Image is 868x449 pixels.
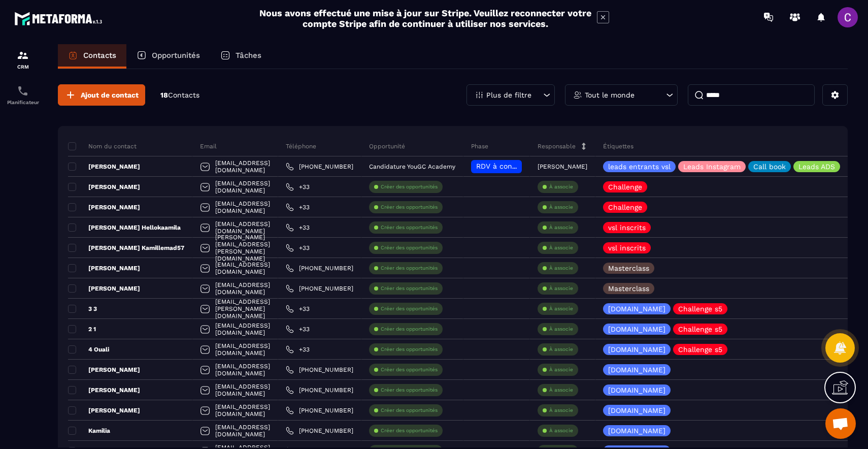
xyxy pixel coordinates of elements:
p: vsl inscrits [608,244,646,251]
img: scheduler [17,85,29,97]
p: Créer des opportunités [381,407,438,414]
p: Téléphone [286,142,316,150]
a: +33 [286,203,310,211]
p: 18 [160,90,199,100]
p: [PERSON_NAME] [538,163,587,170]
p: [PERSON_NAME] Hellokaamila [68,223,181,232]
a: +33 [286,345,310,354]
p: [PERSON_NAME] [68,203,140,211]
p: [DOMAIN_NAME] [608,427,665,434]
p: [PERSON_NAME] [68,284,140,293]
p: Créer des opportunités [381,427,438,434]
p: Créer des opportunités [381,387,438,394]
p: À associe [549,204,573,211]
p: Challenge [608,183,642,190]
p: [PERSON_NAME] Kamillemad57 [68,244,184,252]
p: Créer des opportunités [381,265,438,272]
a: schedulerschedulerPlanificateur [3,77,43,113]
p: vsl inscrits [608,224,646,231]
p: Créer des opportunités [381,326,438,333]
p: À associe [549,244,573,251]
p: Nom du contact [68,142,137,150]
p: [DOMAIN_NAME] [608,346,665,353]
p: [PERSON_NAME] [68,264,140,272]
p: À associe [549,305,573,312]
p: À associe [549,183,573,190]
p: Masterclass [608,285,649,292]
p: Kamilia [68,427,110,435]
h2: Nous avons effectué une mise à jour sur Stripe. Veuillez reconnecter votre compte Stripe afin de ... [259,8,592,29]
a: [PHONE_NUMBER] [286,163,353,171]
p: Créer des opportunités [381,346,438,353]
p: Créer des opportunités [381,224,438,231]
a: [PHONE_NUMBER] [286,264,353,272]
p: Tout le monde [585,91,635,99]
p: [PERSON_NAME] [68,386,140,394]
p: Créer des opportunités [381,366,438,373]
p: À associe [549,285,573,292]
p: Créer des opportunités [381,285,438,292]
p: [DOMAIN_NAME] [608,407,665,414]
a: Opportunités [126,44,210,69]
p: Challenge s5 [678,305,722,312]
a: Tâches [210,44,272,69]
p: À associe [549,427,573,434]
p: Opportunités [152,51,200,60]
p: Planificateur [3,100,43,105]
p: Call book [753,163,786,170]
p: 3 3 [68,305,97,313]
a: [PHONE_NUMBER] [286,284,353,293]
p: Challenge [608,204,642,211]
img: formation [17,49,29,61]
p: À associe [549,224,573,231]
p: Créer des opportunités [381,305,438,312]
p: 2 1 [68,325,96,333]
p: Phase [471,142,488,150]
p: À associe [549,366,573,373]
p: CRM [3,64,43,70]
p: Responsable [538,142,576,150]
p: Leads ADS [798,163,835,170]
p: [PERSON_NAME] [68,366,140,374]
p: À associe [549,407,573,414]
a: [PHONE_NUMBER] [286,366,353,374]
a: +33 [286,305,310,313]
a: +33 [286,244,310,252]
p: À associe [549,265,573,272]
span: Contacts [168,91,199,99]
p: Email [200,142,217,150]
a: +33 [286,183,310,191]
p: [PERSON_NAME] [68,406,140,414]
p: À associe [549,387,573,394]
p: Tâches [236,51,261,60]
p: Challenge s5 [678,346,722,353]
p: leads entrants vsl [608,163,671,170]
button: Ajout de contact [58,84,145,106]
p: [PERSON_NAME] [68,183,140,191]
p: Opportunité [369,142,405,150]
span: Ajout de contact [81,90,139,100]
a: [PHONE_NUMBER] [286,406,353,414]
p: [PERSON_NAME] [68,163,140,171]
p: Leads Instagram [683,163,741,170]
p: Plus de filtre [486,91,531,99]
p: [DOMAIN_NAME] [608,387,665,394]
p: Créer des opportunités [381,244,438,251]
a: formationformationCRM [3,42,43,77]
a: +33 [286,223,310,232]
p: 4 Ouali [68,345,109,354]
p: Créer des opportunités [381,204,438,211]
img: logo [14,9,106,28]
p: Candidature YouGC Academy [369,163,455,170]
p: À associe [549,346,573,353]
span: RDV à confimer ❓ [476,162,542,170]
p: [DOMAIN_NAME] [608,366,665,373]
p: Masterclass [608,265,649,272]
a: [PHONE_NUMBER] [286,386,353,394]
p: À associe [549,326,573,333]
p: Contacts [83,51,116,60]
a: [PHONE_NUMBER] [286,427,353,435]
p: Étiquettes [603,142,633,150]
p: Créer des opportunités [381,183,438,190]
p: Challenge s5 [678,326,722,333]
